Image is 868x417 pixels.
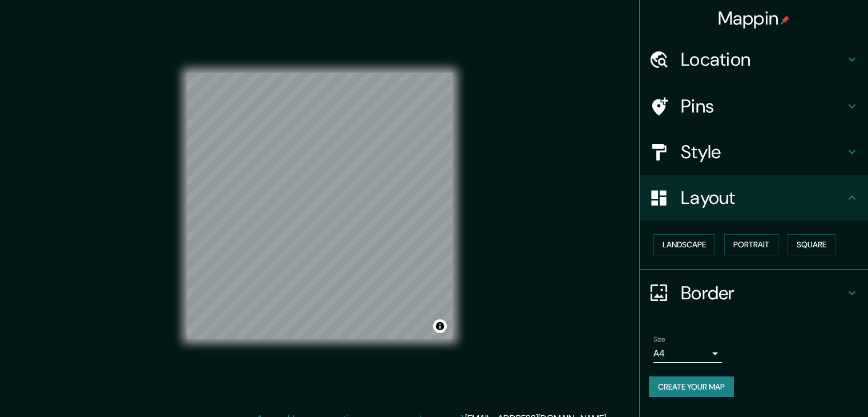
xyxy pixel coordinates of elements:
[653,344,722,363] div: A4
[766,372,855,404] iframe: Help widget launcher
[649,376,734,398] button: Create your map
[788,234,835,255] button: Square
[653,334,665,344] label: Size
[640,37,868,82] div: Location
[640,270,868,316] div: Border
[433,319,447,333] button: Toggle attribution
[724,234,778,255] button: Portrait
[781,15,790,25] img: pin-icon.png
[653,234,715,255] button: Landscape
[640,129,868,175] div: Style
[681,141,845,163] h4: Style
[681,282,845,304] h4: Border
[681,95,845,118] h4: Pins
[640,175,868,220] div: Layout
[187,73,453,339] canvas: Map
[681,48,845,71] h4: Location
[718,7,790,30] h4: Mappin
[640,83,868,129] div: Pins
[681,186,845,209] h4: Layout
